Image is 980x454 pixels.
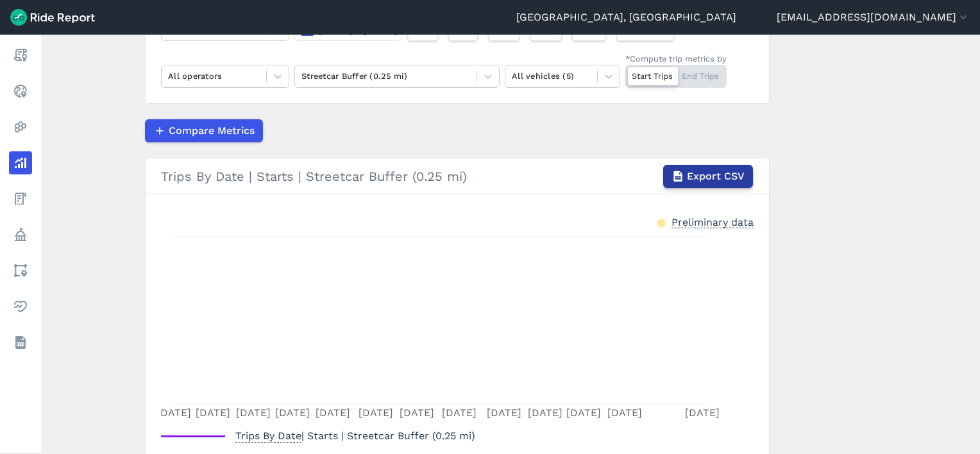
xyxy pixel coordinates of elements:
tspan: [DATE] [487,407,521,419]
tspan: [DATE] [400,407,434,419]
button: Export CSV [663,165,753,188]
tspan: [DATE] [359,407,393,419]
tspan: [DATE] [316,407,350,419]
span: Export CSV [687,169,745,184]
a: Report [9,44,32,67]
tspan: [DATE] [528,407,562,419]
a: Heatmaps [9,115,32,139]
a: Health [9,295,32,318]
tspan: [DATE] [156,407,191,419]
span: Compare Metrics [169,123,255,139]
tspan: [DATE] [607,407,642,419]
a: Realtime [9,80,32,103]
tspan: [DATE] [685,407,720,419]
a: Analyze [9,151,32,174]
tspan: [DATE] [236,407,271,419]
tspan: [DATE] [196,407,230,419]
tspan: [DATE] [566,407,601,419]
img: Ride Report [10,9,95,26]
tspan: [DATE] [442,407,477,419]
span: | Starts | Streetcar Buffer (0.25 mi) [235,430,475,442]
a: Datasets [9,331,32,354]
div: *Compute trip metrics by [625,53,727,65]
span: Trips By Date [235,426,301,443]
a: Areas [9,259,32,282]
button: Compare Metrics [145,119,263,142]
a: [GEOGRAPHIC_DATA], [GEOGRAPHIC_DATA] [516,10,736,25]
tspan: [DATE] [275,407,310,419]
div: Preliminary data [672,215,754,228]
div: Trips By Date | Starts | Streetcar Buffer (0.25 mi) [161,165,754,188]
button: [EMAIL_ADDRESS][DOMAIN_NAME] [777,10,970,25]
a: Fees [9,187,32,210]
a: Policy [9,223,32,246]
